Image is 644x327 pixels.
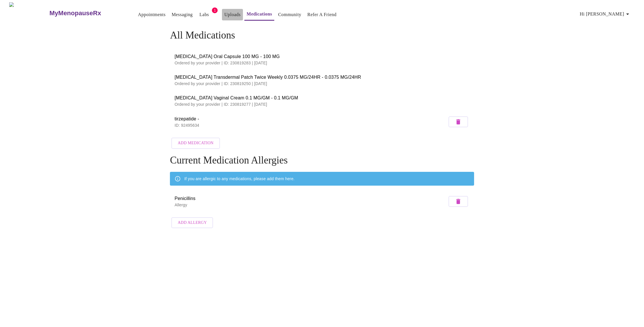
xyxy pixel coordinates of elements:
a: MyMenopauseRx [49,3,124,23]
a: Uploads [224,11,241,19]
a: Refer a Friend [307,11,337,19]
p: Ordered by your provider | ID: 230819277 | [DATE] [175,101,469,107]
span: Add Medication [178,140,213,147]
span: tirzepatide - [175,116,447,122]
span: [MEDICAL_DATA] Oral Capsule 100 MG - 100 MG [175,53,469,60]
a: Messaging [172,11,193,19]
a: Labs [200,11,209,19]
button: Community [276,9,304,20]
button: Add Medication [171,138,220,149]
p: Ordered by your provider | ID: 230819283 | [DATE] [175,60,469,66]
a: Appointments [138,11,166,19]
img: MyMenopauseRx Logo [9,2,49,24]
span: [MEDICAL_DATA] Vaginal Cream 0.1 MG/GM - 0.1 MG/GM [175,95,469,101]
span: Penicillins [175,195,447,202]
h4: Current Medication Allergies [170,155,474,166]
button: Add Allergy [171,217,213,228]
p: ID: 92495634 [175,122,447,128]
p: Ordered by your provider | ID: 230819250 | [DATE] [175,81,469,86]
button: Medications [244,8,275,21]
span: [MEDICAL_DATA] Transdermal Patch Twice Weekly 0.0375 MG/24HR - 0.0375 MG/24HR [175,74,469,81]
button: Refer a Friend [305,9,339,20]
div: If you are allergic to any medications, please add them here. [184,174,294,184]
a: Community [278,11,301,19]
span: Hi [PERSON_NAME] [580,10,631,18]
button: Hi [PERSON_NAME] [578,8,633,20]
span: 1 [212,7,218,13]
a: Medications [247,10,272,18]
button: Labs [195,9,213,20]
button: Messaging [169,9,195,20]
button: Uploads [222,9,243,20]
span: Add Allergy [178,219,207,226]
h4: All Medications [170,30,474,41]
button: Appointments [136,9,168,20]
p: Allergy [175,202,447,208]
h3: MyMenopauseRx [49,9,101,17]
